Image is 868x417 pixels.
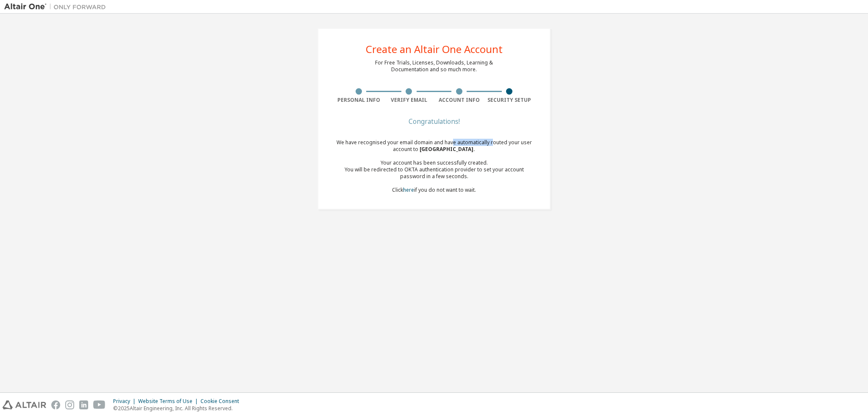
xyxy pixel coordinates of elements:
p: © 2025 Altair Engineering, Inc. All Rights Reserved. [113,405,244,412]
img: linkedin.svg [79,400,88,409]
div: Security Setup [484,97,535,104]
img: Altair One [4,3,110,11]
div: Account Info [434,97,484,104]
div: Your account has been successfully created. [334,160,534,166]
img: altair_logo.svg [3,400,46,409]
div: You will be redirected to OKTA authentication provider to set your account password in a few seco... [334,166,534,180]
img: facebook.svg [51,400,60,409]
div: Cookie Consent [200,398,244,405]
div: We have recognised your email domain and have automatically routed your user account to Click if ... [334,139,534,193]
div: For Free Trials, Licenses, Downloads, Learning & Documentation and so much more. [375,59,493,73]
div: Website Terms of Use [138,398,200,405]
div: Create an Altair One Account [366,44,503,54]
div: Verify Email [384,97,434,104]
img: instagram.svg [65,400,74,409]
div: Personal Info [334,97,384,104]
span: [GEOGRAPHIC_DATA] . [420,146,475,153]
img: youtube.svg [93,400,106,409]
a: here [403,186,414,193]
div: Congratulations! [334,119,534,124]
div: Privacy [113,398,138,405]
